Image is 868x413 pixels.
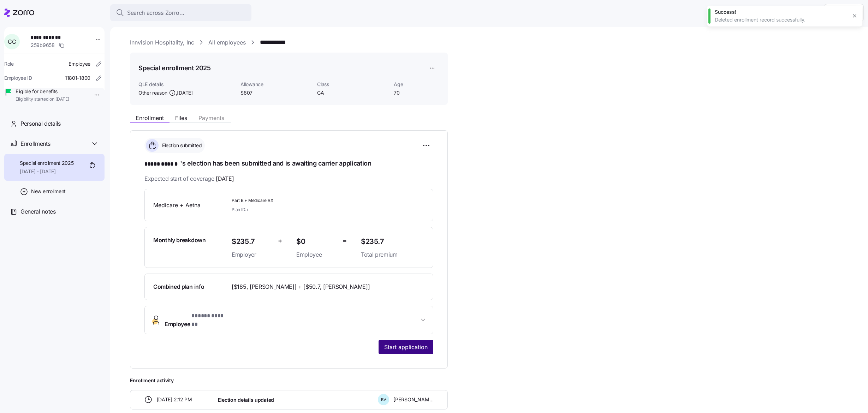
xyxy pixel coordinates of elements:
[361,236,424,247] span: $235.7
[232,206,249,213] span: Plan ID: +
[144,174,234,183] span: Expected start of coverage
[65,74,90,82] span: 11801-1800
[218,396,274,403] span: Election details updated
[240,89,311,96] span: $807
[153,201,226,210] span: Medicare + Aetna
[232,282,370,291] span: [$185, [PERSON_NAME]] + [$50.7, [PERSON_NAME]]
[379,340,433,354] button: Start application
[232,236,272,247] span: $235.7
[278,236,282,246] span: +
[138,89,193,96] span: Other reason ,
[31,42,55,49] span: 259b9658
[153,282,204,291] span: Combined plan info
[157,396,192,403] span: [DATE] 2:12 PM
[208,38,246,47] a: All employees
[138,81,235,88] span: QLE details
[232,198,355,204] span: Part B + Medicare RX
[4,60,14,67] span: Role
[31,188,66,195] span: New enrollment
[343,236,347,246] span: =
[165,312,231,329] span: Employee
[138,64,211,72] h1: Special enrollment 2025
[20,207,56,216] span: General notes
[216,174,234,183] span: [DATE]
[394,81,439,88] span: Age
[394,89,439,96] span: 70
[16,88,69,95] span: Eligible for benefits
[20,160,74,167] span: Special enrollment 2025
[8,39,16,44] span: C C
[110,4,251,21] button: Search across Zorro...
[16,96,69,102] span: Eligibility started on [DATE]
[144,159,433,169] h1: 's election has been submitted and is awaiting carrier application
[153,236,206,245] span: Monthly breakdown
[127,8,184,17] span: Search across Zorro...
[69,60,90,67] span: Employee
[393,396,434,403] span: [PERSON_NAME]
[240,81,311,88] span: Allowance
[130,377,448,384] span: Enrollment activity
[20,168,74,175] span: [DATE] - [DATE]
[381,398,386,402] span: B V
[232,250,272,259] span: Employer
[384,343,428,351] span: Start application
[160,142,202,149] span: Election submitted
[20,119,61,128] span: Personal details
[136,115,164,121] span: Enrollment
[715,8,847,16] div: Success!
[317,89,388,96] span: GA
[175,115,187,121] span: Files
[130,38,194,47] a: Innvision Hospitality, Inc
[177,89,192,96] span: [DATE]
[198,115,224,121] span: Payments
[715,16,847,23] div: Deleted enrollment record successfully.
[296,250,337,259] span: Employee
[361,250,424,259] span: Total premium
[317,81,388,88] span: Class
[20,139,50,148] span: Enrollments
[4,74,32,82] span: Employee ID
[296,236,337,247] span: $0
